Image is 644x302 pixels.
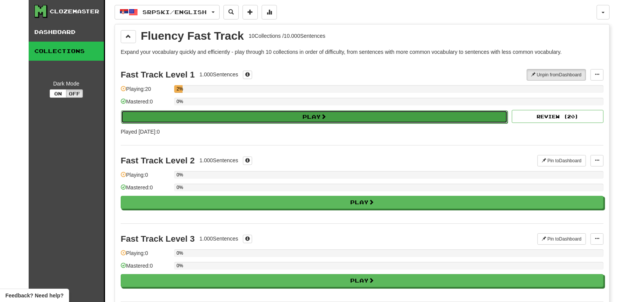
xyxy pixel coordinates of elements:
[121,249,170,262] div: Playing: 0
[141,30,244,42] div: Fluency Fast Track
[121,184,170,196] div: Mastered: 0
[527,69,586,81] button: Unpin fromDashboard
[121,156,195,165] div: Fast Track Level 2
[537,233,586,245] button: Pin toDashboard
[537,155,586,166] button: Pin toDashboard
[50,89,66,98] button: On
[66,89,83,98] button: Off
[176,85,183,93] div: 2%
[121,196,604,209] button: Play
[121,85,170,98] div: Playing: 20
[121,171,170,184] div: Playing: 0
[199,235,238,242] div: 1.000 Sentences
[121,234,195,244] div: Fast Track Level 3
[262,5,277,19] button: More stats
[199,157,238,164] div: 1.000 Sentences
[121,129,160,135] span: Played [DATE]: 0
[121,70,195,79] div: Fast Track Level 1
[29,23,104,42] a: Dashboard
[121,262,170,275] div: Mastered: 0
[143,9,207,15] span: Srpski / English
[5,292,63,299] span: Open feedback widget
[121,110,508,123] button: Play
[121,98,170,110] div: Mastered: 0
[249,32,325,40] div: 10 Collections / 10.000 Sentences
[29,42,104,61] a: Collections
[512,110,604,123] button: Review (20)
[50,8,99,15] div: Clozemaster
[223,5,239,19] button: Search sentences
[34,80,98,87] div: Dark Mode
[121,48,604,56] p: Expand your vocabulary quickly and efficiently - play through 10 collections in order of difficul...
[121,274,604,287] button: Play
[115,5,220,19] button: Srpski/English
[199,71,238,78] div: 1.000 Sentences
[243,5,258,19] button: Add sentence to collection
